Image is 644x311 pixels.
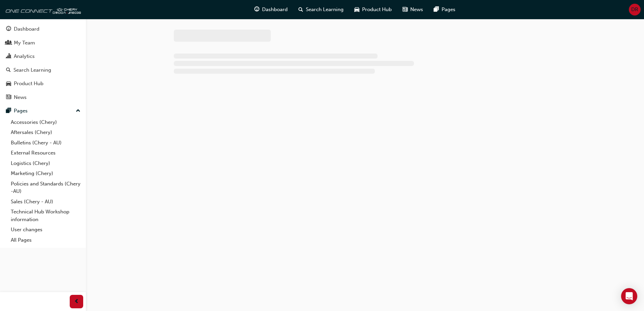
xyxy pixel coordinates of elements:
[6,81,11,87] span: car-icon
[3,23,83,35] a: Dashboard
[8,127,83,138] a: Aftersales (Chery)
[14,107,28,115] div: Pages
[3,37,83,49] a: My Team
[3,77,83,90] a: Product Hub
[410,6,423,13] span: News
[8,158,83,169] a: Logistics (Chery)
[6,95,11,101] span: news-icon
[14,39,35,47] div: My Team
[8,179,83,197] a: Policies and Standards (Chery -AU)
[306,6,344,13] span: Search Learning
[8,138,83,148] a: Bulletins (Chery - AU)
[298,5,303,14] span: search-icon
[3,105,83,117] button: Pages
[3,50,83,63] a: Analytics
[8,235,83,245] a: All Pages
[14,25,39,33] div: Dashboard
[8,168,83,179] a: Marketing (Chery)
[14,94,27,101] div: News
[8,224,83,235] a: User changes
[14,53,35,60] div: Analytics
[402,5,408,14] span: news-icon
[8,148,83,158] a: External Resources
[8,197,83,207] a: Sales (Chery - AU)
[249,3,293,16] a: guage-iconDashboard
[3,3,81,16] img: oneconnect
[434,5,439,14] span: pages-icon
[3,91,83,104] a: News
[6,26,11,32] span: guage-icon
[3,64,83,76] a: Search Learning
[397,3,428,16] a: news-iconNews
[262,6,288,13] span: Dashboard
[621,288,637,304] div: Open Intercom Messenger
[8,117,83,128] a: Accessories (Chery)
[354,5,359,14] span: car-icon
[293,3,349,16] a: search-iconSearch Learning
[6,40,11,46] span: people-icon
[8,207,83,224] a: Technical Hub Workshop information
[74,298,79,306] span: prev-icon
[6,54,11,60] span: chart-icon
[349,3,397,16] a: car-iconProduct Hub
[442,6,455,13] span: Pages
[254,5,259,14] span: guage-icon
[76,107,80,115] span: up-icon
[362,6,392,13] span: Product Hub
[14,80,43,88] div: Product Hub
[3,22,83,105] button: DashboardMy TeamAnalyticsSearch LearningProduct HubNews
[629,4,641,15] button: DR
[631,6,638,13] span: DR
[428,3,461,16] a: pages-iconPages
[6,108,11,114] span: pages-icon
[6,67,11,73] span: search-icon
[13,66,51,74] div: Search Learning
